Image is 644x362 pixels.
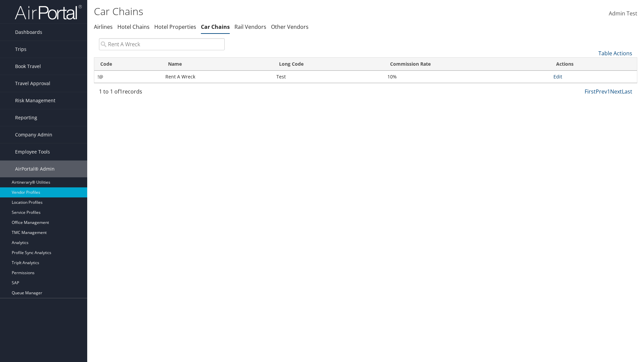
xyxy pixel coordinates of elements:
th: Commission Rate: activate to sort column ascending [384,58,550,71]
span: Reporting [15,109,37,126]
a: Airlines [94,23,113,31]
th: Name: activate to sort column descending [162,58,273,71]
span: Book Travel [15,58,41,75]
td: 10% [384,71,550,83]
img: airportal-logo.png [15,4,82,20]
a: Other Vendors [271,23,309,31]
span: AirPortal® Admin [15,161,55,177]
span: Company Admin [15,126,52,143]
td: Test [273,71,384,83]
a: 1 [607,88,610,95]
th: Long Code: activate to sort column ascending [273,58,384,71]
a: Prev [596,88,607,95]
span: Employee Tools [15,143,50,160]
a: Hotel Properties [154,23,196,31]
span: Travel Approval [15,75,50,92]
a: Rail Vendors [234,23,266,31]
a: Table Actions [598,50,632,57]
div: 1 to 1 of records [99,87,225,99]
span: Risk Management [15,92,55,109]
a: Admin Test [609,3,637,24]
a: Hotel Chains [117,23,150,31]
a: Car Chains [201,23,230,31]
a: First [585,88,596,95]
span: Admin Test [609,10,637,17]
span: Dashboards [15,24,42,41]
th: Actions [550,58,637,71]
a: Next [610,88,622,95]
span: Trips [15,41,26,58]
h1: Car Chains [94,4,456,18]
th: Code: activate to sort column ascending [94,58,162,71]
span: 1 [119,88,122,95]
a: Edit [553,73,562,80]
a: Last [622,88,632,95]
td: !@ [94,71,162,83]
td: Rent A Wreck [162,71,273,83]
input: Search [99,38,225,50]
